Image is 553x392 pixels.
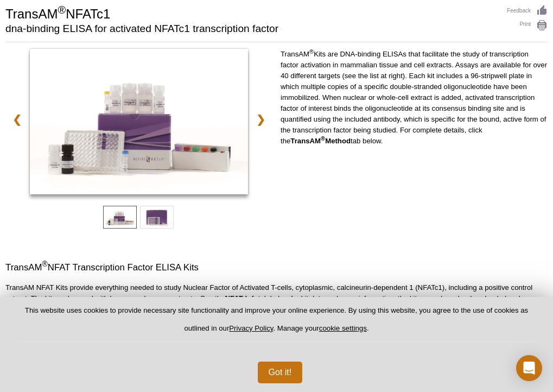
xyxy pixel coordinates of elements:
a: Feedback [507,5,548,17]
a: ❮ [5,107,29,132]
strong: TransAM Method [290,137,351,145]
h3: TransAM NFAT Transcription Factor ELISA Kits [5,261,548,274]
p: TransAM Kits are DNA-binding ELISAs that facilitate the study of transcription factor activation ... [281,49,548,147]
a: Privacy Policy [229,324,273,332]
h1: TransAM NFATc1 [5,5,496,21]
img: TransAM NFATc1 Kit [30,49,248,194]
div: Open Intercom Messenger [516,355,542,381]
strong: NFAT Info [225,294,258,302]
h2: dna-binding ELISA for activated NFATc1 transcription factor [5,24,496,34]
p: TransAM NFAT Kits provide everything needed to study Nuclear Factor of Activated T-cells, cytopla... [5,282,548,315]
sup: ® [321,135,325,142]
a: TransAM NFATc1 Kit [30,49,248,198]
p: This website uses cookies to provide necessary site functionality and improve your online experie... [17,306,536,342]
a: ❯ [249,107,272,132]
button: cookie settings [319,324,367,332]
a: Print [507,20,548,31]
sup: ® [58,4,66,16]
button: Got it! [258,362,303,383]
sup: ® [42,260,47,269]
sup: ® [309,48,314,55]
